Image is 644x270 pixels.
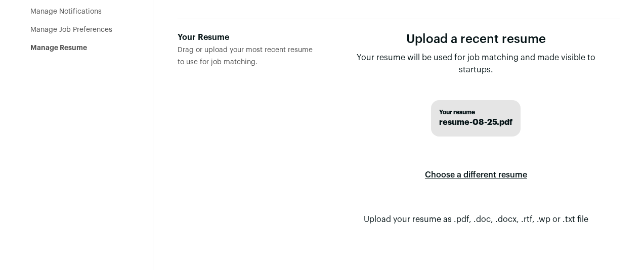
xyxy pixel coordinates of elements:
h1: Upload a recent resume [349,31,604,48]
span: Drag or upload your most recent resume to use for job matching. [178,47,313,66]
a: Manage Resume [30,44,87,52]
a: Manage Notifications [30,8,102,15]
label: Choose a different resume [425,161,527,189]
span: Your resume [439,108,512,116]
p: Upload your resume as .pdf, .doc, .docx, .rtf, .wp or .txt file [364,213,588,226]
p: Your resume will be used for job matching and made visible to startups. [349,52,604,76]
span: resume-08-25.pdf [439,116,512,128]
a: Manage Job Preferences [30,26,112,33]
div: Your Resume [178,31,316,43]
